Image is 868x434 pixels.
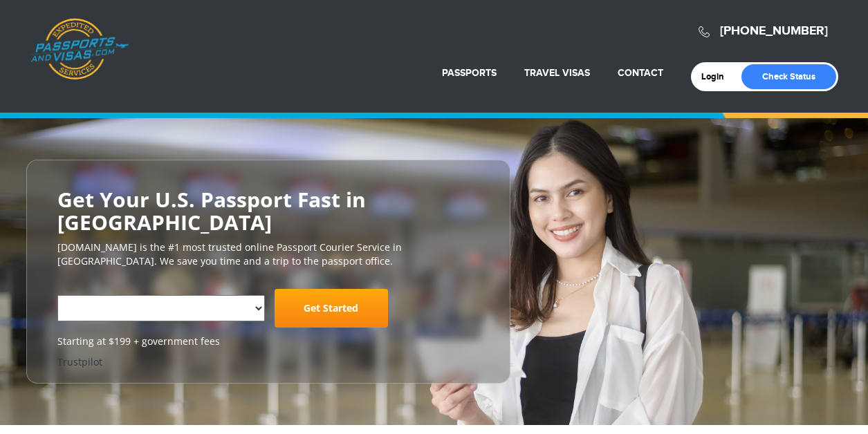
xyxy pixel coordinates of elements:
[275,289,388,328] a: Get Started
[741,64,836,89] a: Check Status
[57,334,479,348] span: Starting at $199 + government fees
[57,188,479,234] h2: Get Your U.S. Passport Fast in [GEOGRAPHIC_DATA]
[524,67,590,79] a: Travel Visas
[57,355,102,368] a: Trustpilot
[442,67,497,79] a: Passports
[701,71,734,82] a: Login
[720,23,828,39] a: [PHONE_NUMBER]
[30,18,129,80] a: Passports & [DOMAIN_NAME]
[57,240,479,268] p: [DOMAIN_NAME] is the #1 most trusted online Passport Courier Service in [GEOGRAPHIC_DATA]. We sav...
[618,67,663,79] a: Contact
